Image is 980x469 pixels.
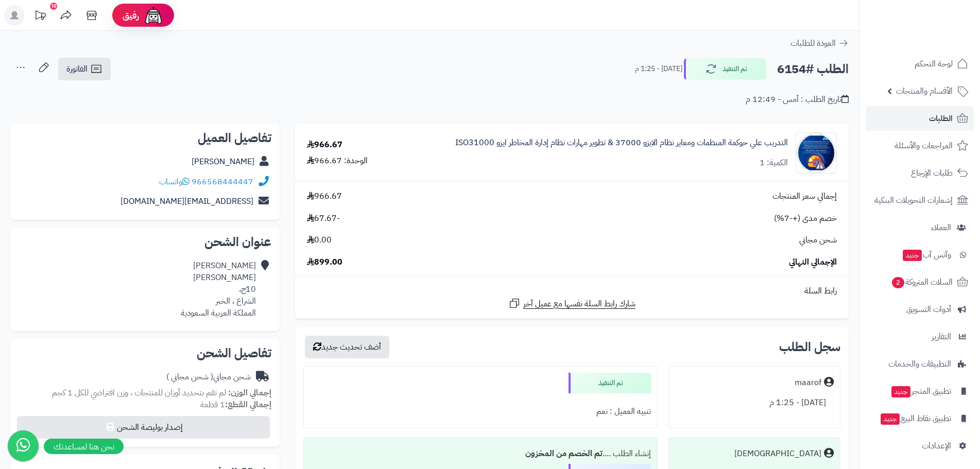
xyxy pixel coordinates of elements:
[880,411,951,426] span: تطبيق نقاط البيع
[734,448,821,460] div: [DEMOGRAPHIC_DATA]
[866,270,974,294] a: السلات المتروكة2
[866,161,974,185] a: طلبات الإرجاع
[684,58,766,80] button: تم التنفيذ
[143,5,164,26] img: ai-face.png
[866,242,974,267] a: وآتس آبجديد
[523,298,635,310] span: شارك رابط السلة نفسها مع عميل آخر
[746,94,849,106] div: تاريخ الطلب : أمس - 12:49 م
[866,215,974,240] a: العملاء
[796,132,836,173] img: 1755010714-%D8%AF%D9%88%D8%B1%D8%A9%20%D8%A3%D8%AE%D8%B5%D8%A7%D8%A6%D9%8A%20%D8%A7%D9%84%D8%AD%D...
[19,236,271,248] h2: عنوان الشحن
[799,234,837,246] span: شحن مجاني
[902,248,951,262] span: وآتس آب
[159,176,190,188] a: واتساب
[895,138,953,153] span: المراجعات والأسئلة
[52,387,226,399] span: لم تقم بتحديد أوزان للمنتجات ، وزن افتراضي للكل 1 كجم
[774,213,837,224] span: خصم مدى (+-7%)
[121,195,253,207] a: [EMAIL_ADDRESS][DOMAIN_NAME]
[569,373,651,393] div: تم التنفيذ
[790,37,836,49] span: العودة للطلبات
[181,260,256,319] div: [PERSON_NAME] [PERSON_NAME] 10ج، الشراع ، الخبر المملكة العربية السعودية
[635,64,682,74] small: [DATE] - 1:25 م
[890,384,951,398] span: تطبيق المتجر
[525,447,603,460] b: تم الخصم من المخزون
[166,371,213,383] span: ( شحن مجاني )
[866,133,974,158] a: المراجعات والأسئلة
[310,402,651,422] div: تنبيه العميل : نعم
[892,277,904,288] span: 2
[17,416,270,439] button: إصدار بوليصة الشحن
[779,341,840,353] h3: سجل الطلب
[789,256,837,268] span: الإجمالي النهائي
[795,377,821,389] div: maarof
[881,413,900,425] span: جديد
[891,275,953,289] span: السلات المتروكة
[911,166,953,180] span: طلبات الإرجاع
[866,324,974,349] a: التقارير
[866,188,974,213] a: إشعارات التحويلات البنكية
[307,139,342,151] div: 966.67
[166,371,251,383] div: شحن مجاني
[777,59,849,80] h2: الطلب #6154
[307,213,340,224] span: -67.67
[931,220,951,235] span: العملاء
[508,297,635,310] a: شارك رابط السلة نفسها مع عميل آخر
[307,190,342,202] span: 966.67
[192,176,253,188] a: 966568444447
[192,155,254,168] a: [PERSON_NAME]
[310,444,651,464] div: إنشاء الطلب ....
[123,9,139,22] span: رفيق
[228,387,271,399] strong: إجمالي الوزن:
[307,155,368,167] div: الوحدة: 966.67
[915,57,953,71] span: لوحة التحكم
[866,51,974,76] a: لوحة التحكم
[922,439,951,453] span: الإعدادات
[19,347,271,359] h2: تفاصيل الشحن
[866,379,974,404] a: تطبيق المتجرجديد
[307,256,342,268] span: 899.00
[910,29,970,50] img: logo-2.png
[906,302,951,317] span: أدوات التسويق
[866,406,974,431] a: تطبيق نقاط البيعجديد
[305,336,389,358] button: أضف تحديث جديد
[888,357,951,371] span: التطبيقات والخدمات
[790,37,849,49] a: العودة للطلبات
[299,285,845,297] div: رابط السلة
[891,386,910,397] span: جديد
[866,106,974,131] a: الطلبات
[760,157,788,169] div: الكمية: 1
[896,84,953,98] span: الأقسام والمنتجات
[932,329,951,344] span: التقارير
[307,234,332,246] span: 0.00
[225,398,271,411] strong: إجمالي القطع:
[866,297,974,322] a: أدوات التسويق
[929,111,953,126] span: الطلبات
[903,250,922,261] span: جديد
[200,398,271,411] small: 1 قطعة
[455,137,788,149] a: التدريب علي حوكمة المنظمات ومعاير نظام الايزو 37000 & تطوير مهارات نظام إدارة المخاطر ايزو ISO31000
[27,5,53,28] a: تحديثات المنصة
[675,393,834,413] div: [DATE] - 1:25 م
[58,58,111,80] a: الفاتورة
[66,63,88,75] span: الفاتورة
[866,352,974,376] a: التطبيقات والخدمات
[50,3,57,10] div: 10
[866,433,974,458] a: الإعدادات
[772,190,837,202] span: إجمالي سعر المنتجات
[19,132,271,144] h2: تفاصيل العميل
[874,193,953,207] span: إشعارات التحويلات البنكية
